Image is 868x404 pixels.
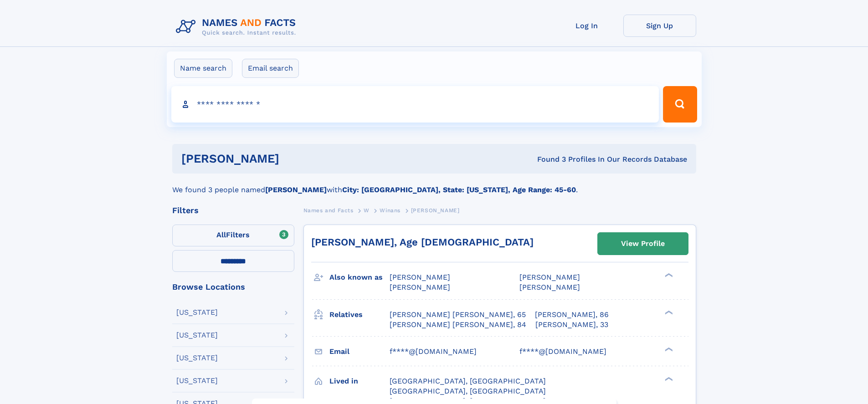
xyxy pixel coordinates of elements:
[535,310,609,320] a: [PERSON_NAME], 86
[172,15,303,39] img: Logo Names and Facts
[663,376,673,382] div: ❯
[172,206,294,215] div: Filters
[329,307,390,322] h3: Relatives
[535,320,608,330] a: [PERSON_NAME], 33
[598,233,688,255] a: View Profile
[176,332,218,339] div: [US_STATE]
[176,309,218,316] div: [US_STATE]
[663,346,673,352] div: ❯
[216,230,226,239] span: All
[621,233,665,254] div: View Profile
[303,205,354,216] a: Names and Facts
[329,270,390,285] h3: Also known as
[181,153,408,164] h1: [PERSON_NAME]
[172,283,294,291] div: Browse Locations
[242,59,299,78] label: Email search
[364,207,370,214] span: W
[411,207,460,214] span: [PERSON_NAME]
[519,273,580,281] span: [PERSON_NAME]
[329,344,390,359] h3: Email
[623,15,696,37] a: Sign Up
[663,309,673,315] div: ❯
[390,377,546,385] span: [GEOGRAPHIC_DATA], [GEOGRAPHIC_DATA]
[380,207,401,214] span: Winans
[390,283,450,291] span: [PERSON_NAME]
[364,205,370,216] a: W
[171,86,659,123] input: search input
[174,59,232,78] label: Name search
[176,354,218,362] div: [US_STATE]
[390,387,546,395] span: [GEOGRAPHIC_DATA], [GEOGRAPHIC_DATA]
[408,154,687,164] div: Found 3 Profiles In Our Records Database
[342,185,576,194] b: City: [GEOGRAPHIC_DATA], State: [US_STATE], Age Range: 45-60
[663,86,697,123] button: Search Button
[329,373,390,389] h3: Lived in
[172,174,696,195] div: We found 3 people named with .
[172,225,294,246] label: Filters
[519,283,580,291] span: [PERSON_NAME]
[550,15,623,37] a: Log In
[311,236,534,248] a: [PERSON_NAME], Age [DEMOGRAPHIC_DATA]
[176,377,218,384] div: [US_STATE]
[380,205,401,216] a: Winans
[663,272,673,278] div: ❯
[390,320,526,330] a: [PERSON_NAME] [PERSON_NAME], 84
[390,273,450,281] span: [PERSON_NAME]
[265,185,327,194] b: [PERSON_NAME]
[390,310,526,320] a: [PERSON_NAME] [PERSON_NAME], 65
